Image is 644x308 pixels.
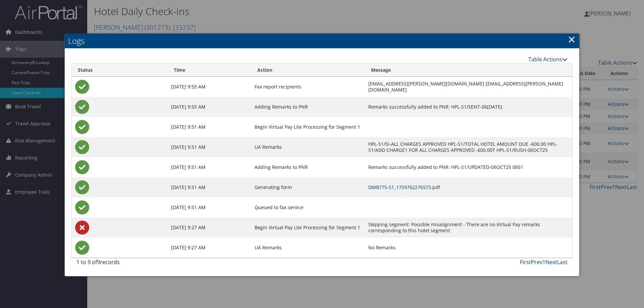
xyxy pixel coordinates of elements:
h2: Logs [65,34,579,48]
td: HPL-S1/SI-ALL CHARGES APPROVED HPL-S1/TOTAL HOTEL AMOUNT DUE -600.00 HPL-S1/ADD CHARGE1 FOR ALL C... [365,137,572,157]
td: [DATE] 9:55 AM [168,77,252,97]
a: Prev [531,258,542,266]
th: Time: activate to sort column ascending [168,64,252,77]
span: 9 [97,258,100,266]
td: [DATE] 9:55 AM [168,97,252,117]
td: Remarks successfully added to PNR: HPL-S1/UPDATED-06OCT25 0851 [365,157,572,177]
td: [EMAIL_ADDRESS][PERSON_NAME][DOMAIN_NAME] [EMAIL_ADDRESS][PERSON_NAME][DOMAIN_NAME] [365,77,572,97]
a: Last [557,258,568,266]
td: [DATE] 9:27 AM [168,218,252,238]
td: Skipping segment: Possible misalignment - There are no Virtual Pay remarks corresponding to this ... [365,218,572,238]
a: Table Actions [528,56,568,63]
a: Close [568,33,576,46]
th: Message: activate to sort column ascending [365,64,572,77]
td: UA Remarks [251,238,365,258]
td: Adding Remarks to PNR [251,97,365,117]
td: Remarks successfully added to PNR: HPL-S1/SENT-06[DATE] [365,97,572,117]
td: [DATE] 9:51 AM [168,177,252,197]
td: [DATE] 9:51 AM [168,137,252,157]
a: 1 [542,258,545,266]
td: Generating form [251,177,365,197]
td: [DATE] 9:51 AM [168,117,252,137]
td: [DATE] 9:51 AM [168,157,252,177]
td: [DATE] 9:27 AM [168,238,252,258]
a: Next [545,258,557,266]
a: DMB775-S1_1759762276573.pdf [368,184,440,190]
a: First [520,258,531,266]
td: Queued to fax service [251,197,365,218]
div: 1 to 9 of records [76,258,192,269]
td: Begin Virtual Pay Lite Processing for Segment 1 [251,218,365,238]
th: Status: activate to sort column ascending [72,64,168,77]
td: Fax report recipients [251,77,365,97]
td: [DATE] 9:51 AM [168,197,252,218]
td: UA Remarks [251,137,365,157]
td: No Remarks [365,238,572,258]
td: Begin Virtual Pay Lite Processing for Segment 1 [251,117,365,137]
td: Adding Remarks to PNR [251,157,365,177]
th: Action: activate to sort column ascending [251,64,365,77]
